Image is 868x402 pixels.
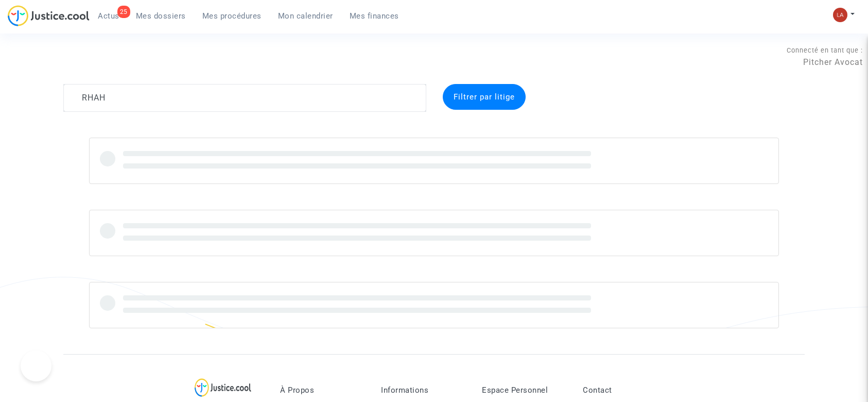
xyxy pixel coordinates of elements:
iframe: Help Scout Beacon - Open [21,350,51,381]
span: Actus [98,11,119,21]
a: Mes finances [341,8,407,24]
img: 3f9b7d9779f7b0ffc2b90d026f0682a9 [833,8,847,22]
span: Connecté en tant que : [787,46,863,54]
a: Mon calendrier [270,8,341,24]
p: À Propos [280,386,366,395]
p: Informations [381,386,466,395]
img: logo-lg.svg [195,378,252,397]
img: jc-logo.svg [8,5,90,26]
p: Espace Personnel [482,386,567,395]
span: Mon calendrier [278,11,333,21]
div: 25 [117,6,130,18]
span: Filtrer par litige [454,92,515,102]
a: Mes dossiers [128,8,194,24]
a: Mes procédures [194,8,270,24]
span: Mes dossiers [136,11,186,21]
span: Mes finances [350,11,399,21]
span: Mes procédures [202,11,262,21]
p: Contact [583,386,668,395]
a: 25Actus [90,8,128,24]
